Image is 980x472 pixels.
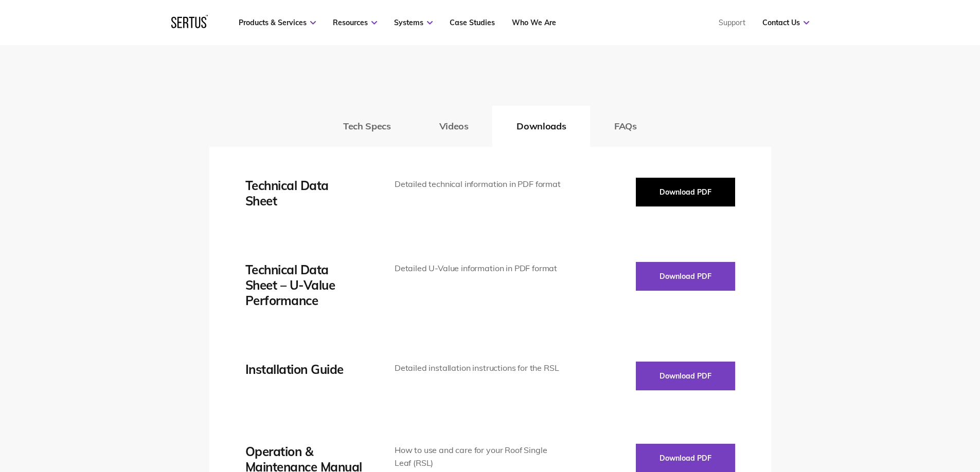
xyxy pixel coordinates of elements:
[762,18,809,27] a: Contact Us
[239,18,316,27] a: Products & Services
[636,178,735,206] button: Download PDF
[395,362,565,375] div: Detailed installation instructions for the RSL
[512,18,556,27] a: Who We Are
[333,18,377,27] a: Resources
[636,362,735,390] button: Download PDF
[394,18,433,27] a: Systems
[395,262,565,275] div: Detailed U-Value information in PDF format
[450,18,495,27] a: Case Studies
[245,362,364,377] div: Installation Guide
[415,106,493,147] button: Videos
[395,444,565,470] div: How to use and care for your Roof Single Leaf (RSL)
[319,106,415,147] button: Tech Specs
[636,262,735,291] button: Download PDF
[590,106,661,147] button: FAQs
[395,178,565,191] div: Detailed technical information in PDF format
[719,18,745,27] a: Support
[245,262,364,308] div: Technical Data Sheet – U-Value Performance
[929,423,980,472] iframe: Chat Widget
[245,178,364,209] div: Technical Data Sheet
